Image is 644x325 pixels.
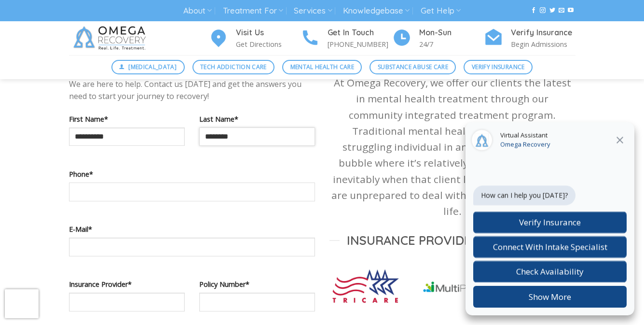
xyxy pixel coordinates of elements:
h4: Visit Us [236,27,301,39]
span: Substance Abuse Care [378,62,448,71]
span: Insurance Providers we Accept [347,232,558,248]
h4: Verify Insurance [511,27,575,39]
a: Get In Touch [PHONE_NUMBER] [301,27,392,50]
p: [PHONE_NUMBER] [328,39,392,50]
p: We are here to help. Contact us [DATE] and get the answers you need to start your journey to reco... [69,78,315,103]
a: Substance Abuse Care [370,60,456,74]
h4: Get In Touch [328,27,392,39]
label: Phone* [69,169,315,180]
a: Knowledgebase [343,2,410,20]
a: Follow on Facebook [531,7,536,14]
a: Follow on YouTube [568,7,574,14]
p: Get Directions [236,39,301,50]
a: Treatment For [223,2,283,20]
a: Visit Us Get Directions [209,27,301,50]
label: Insurance Provider* [69,279,185,290]
a: Send us an email [559,7,564,14]
a: Get Help [421,2,461,20]
span: Mental Health Care [290,62,354,71]
a: Verify Insurance [464,60,533,74]
img: Omega Recovery [69,21,153,55]
a: Services [294,2,332,20]
p: At Omega Recovery, we offer our clients the latest in mental health treatment through our communi... [329,75,575,219]
a: Follow on Instagram [540,7,546,14]
label: Policy Number* [199,279,315,290]
a: Verify Insurance Begin Admissions [484,27,575,50]
h4: Mon-Sun [419,27,484,39]
label: E-Mail* [69,224,315,235]
a: Tech Addiction Care [192,60,275,74]
a: About [183,2,212,20]
span: [MEDICAL_DATA] [128,62,177,71]
span: Tech Addiction Care [200,62,267,71]
label: Last Name* [199,113,315,125]
span: Verify Insurance [472,62,525,71]
p: 24/7 [419,39,484,50]
p: Begin Admissions [511,39,575,50]
label: First Name* [69,113,185,125]
a: Follow on Twitter [549,7,555,14]
a: [MEDICAL_DATA] [111,60,185,74]
a: Mental Health Care [282,60,362,74]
